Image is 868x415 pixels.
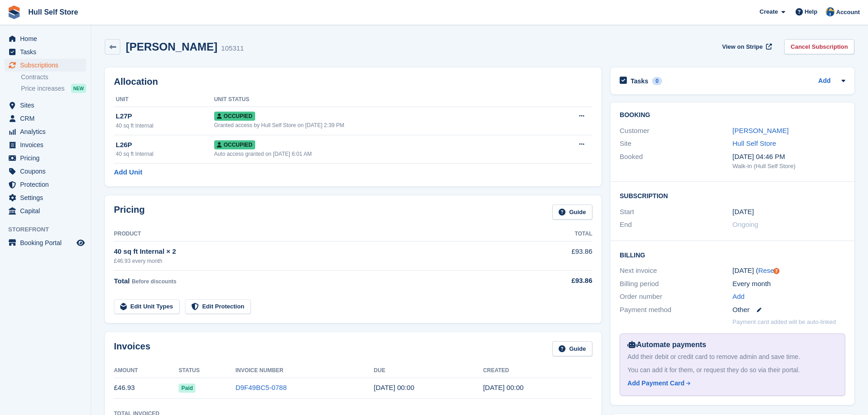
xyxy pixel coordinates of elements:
span: Ongoing [733,220,759,228]
div: Next invoice [620,266,732,276]
div: 105311 [221,43,244,54]
p: Payment card added will be auto-linked [733,318,836,327]
h2: Invoices [114,341,150,356]
span: Protection [20,178,75,191]
h2: Billing [620,250,845,259]
h2: Booking [620,112,845,119]
a: menu [5,205,86,217]
span: Occupied [214,112,255,121]
h2: [PERSON_NAME] [126,41,217,53]
a: menu [5,46,86,58]
a: Add Unit [114,167,142,178]
span: Occupied [214,140,255,149]
th: Created [483,364,592,378]
span: Total [114,277,130,285]
span: Account [836,8,860,17]
th: Product [114,227,529,241]
div: L27P [116,111,214,122]
div: Order number [620,292,732,302]
h2: Allocation [114,77,592,87]
div: Automate payments [627,339,837,350]
div: Site [620,138,732,149]
div: You can add it for them, or request they do so via their portal. [627,365,837,375]
span: View on Stripe [722,42,763,51]
th: Unit Status [214,92,544,107]
a: menu [5,112,86,125]
span: Storefront [8,225,91,234]
span: Price increases [21,84,65,93]
a: Contracts [21,73,86,82]
span: Capital [20,205,75,217]
td: £93.86 [529,241,592,270]
img: Hull Self Store [826,7,835,16]
div: Add their debit or credit card to remove admin and save time. [627,352,837,362]
span: Analytics [20,125,75,138]
a: Edit Protection [185,299,251,314]
div: £46.93 every month [114,257,529,265]
div: 40 sq ft Internal × 2 [114,246,529,257]
a: D9F49BC5-0788 [236,384,287,391]
th: Unit [114,92,214,107]
a: Add [818,76,831,87]
a: menu [5,32,86,45]
a: menu [5,178,86,191]
a: menu [5,191,86,204]
a: View on Stripe [719,39,774,54]
div: Tooltip anchor [772,267,781,275]
span: Booking Portal [20,236,75,249]
a: menu [5,165,86,178]
span: Invoices [20,138,75,151]
div: Auto access granted on [DATE] 6:01 AM [214,150,544,158]
a: menu [5,152,86,164]
th: Status [179,364,236,378]
span: Settings [20,191,75,204]
a: Reset [758,266,776,274]
div: Billing period [620,279,732,289]
div: Walk-in (Hull Self Store) [733,162,845,171]
th: Invoice Number [236,364,374,378]
a: menu [5,59,86,72]
span: Coupons [20,165,75,178]
span: Tasks [20,46,75,58]
th: Total [529,227,592,241]
a: Price increases NEW [21,83,86,93]
div: Customer [620,126,732,136]
div: L26P [116,140,214,150]
a: Guide [552,341,592,356]
th: Amount [114,364,179,378]
a: menu [5,99,86,112]
h2: Subscription [620,191,845,200]
a: menu [5,138,86,151]
div: Granted access by Hull Self Store on [DATE] 2:39 PM [214,121,544,129]
div: Other [733,305,845,315]
h2: Pricing [114,205,145,220]
div: 40 sq ft Internal [116,150,214,158]
img: stora-icon-8386f47178a22dfd0bd8f6a31ec36ba5ce8667c1dd55bd0f319d3a0aa187defe.svg [7,5,21,19]
th: Due [374,364,483,378]
a: [PERSON_NAME] [733,127,789,134]
div: [DATE] ( ) [733,266,845,276]
time: 2025-09-04 23:00:00 UTC [733,207,754,217]
span: Pricing [20,152,75,164]
div: End [620,220,732,230]
span: Before discounts [132,278,176,285]
a: Add [733,292,745,302]
span: CRM [20,112,75,125]
span: Subscriptions [20,59,75,72]
div: [DATE] 04:46 PM [733,152,845,162]
div: Payment method [620,305,732,315]
td: £46.93 [114,378,179,398]
div: 40 sq ft Internal [116,122,214,130]
div: NEW [71,84,86,93]
div: £93.86 [529,276,592,286]
a: Preview store [75,237,86,248]
a: menu [5,236,86,249]
a: Cancel Subscription [784,39,854,54]
a: Guide [552,205,592,220]
div: Booked [620,152,732,171]
div: Every month [733,279,845,289]
span: Help [805,7,817,16]
span: Home [20,32,75,45]
div: 0 [652,77,663,85]
a: Add Payment Card [627,379,834,388]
